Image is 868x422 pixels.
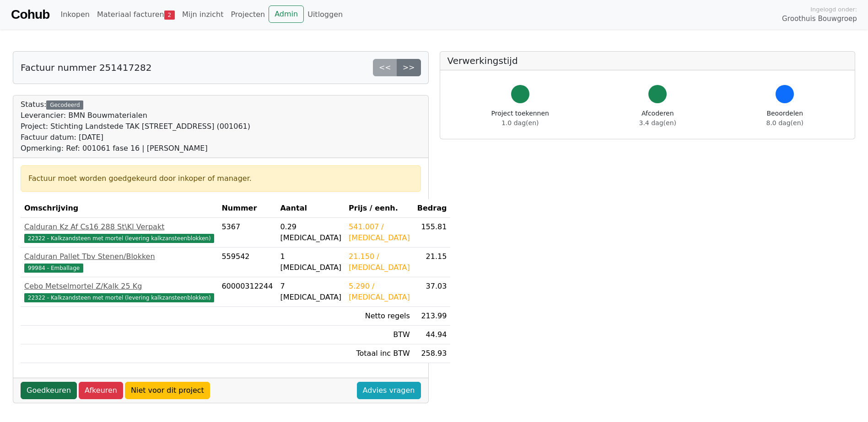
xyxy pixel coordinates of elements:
[21,382,77,399] a: Goedkeuren
[345,344,414,363] td: Totaal inc BTW
[280,281,341,303] div: 7 [MEDICAL_DATA]
[345,326,414,344] td: BTW
[21,143,250,154] div: Opmerking: Ref: 001061 fase 16 | [PERSON_NAME]
[28,173,413,184] div: Factuur moet worden goedgekeurd door inkoper of manager.
[164,11,175,20] span: 2
[639,119,676,127] span: 3.4 dag(en)
[810,5,857,14] span: Ingelogd onder:
[414,307,451,326] td: 213.99
[11,4,49,26] a: Cohub
[21,62,151,73] h5: Factuur nummer 251417282
[414,248,451,277] td: 21.15
[349,222,410,243] div: 541.007 / [MEDICAL_DATA]
[218,277,276,307] td: 60000312244
[24,264,83,273] span: 99984 - Emballage
[269,5,304,23] a: Admin
[349,251,410,273] div: 21.150 / [MEDICAL_DATA]
[414,344,451,363] td: 258.93
[24,251,214,262] div: Calduran Pallet Tbv Stenen/Blokken
[491,109,549,128] div: Project toekennen
[414,326,451,344] td: 44.94
[218,199,276,218] th: Nummer
[501,119,539,127] span: 1.0 dag(en)
[218,248,276,277] td: 559542
[93,5,178,24] a: Materiaal facturen2
[345,199,414,218] th: Prijs / eenh.
[24,234,214,243] span: 22322 - Kalkzandsteen met mortel (levering kalkzansteenblokken)
[24,222,214,232] div: Calduran Kz Af Cs16 288 St\Kl Verpakt
[24,281,214,292] div: Cebo Metselmortel Z/Kalk 25 Kg
[276,199,345,218] th: Aantal
[345,307,414,326] td: Netto regels
[79,382,123,399] a: Afkeuren
[766,109,803,128] div: Beoordelen
[24,281,214,303] a: Cebo Metselmortel Z/Kalk 25 Kg22322 - Kalkzandsteen met mortel (levering kalkzansteenblokken)
[357,382,421,399] a: Advies vragen
[414,218,451,248] td: 155.81
[227,5,269,24] a: Projecten
[24,222,214,243] a: Calduran Kz Af Cs16 288 St\Kl Verpakt22322 - Kalkzandsteen met mortel (levering kalkzansteenblokken)
[414,277,451,307] td: 37.03
[21,132,250,143] div: Factuur datum: [DATE]
[397,59,421,76] a: >>
[782,14,857,24] span: Groothuis Bouwgroep
[280,222,341,243] div: 0.29 [MEDICAL_DATA]
[639,109,676,128] div: Afcoderen
[57,5,93,24] a: Inkopen
[218,218,276,248] td: 5367
[414,199,451,218] th: Bedrag
[21,121,250,132] div: Project: Stichting Landstede TAK [STREET_ADDRESS] (001061)
[21,199,218,218] th: Omschrijving
[21,110,250,121] div: Leverancier: BMN Bouwmaterialen
[178,5,227,24] a: Mijn inzicht
[21,99,250,154] div: Status:
[24,293,214,302] span: 22322 - Kalkzandsteen met mortel (levering kalkzansteenblokken)
[280,251,341,273] div: 1 [MEDICAL_DATA]
[349,281,410,303] div: 5.290 / [MEDICAL_DATA]
[125,382,210,399] a: Niet voor dit project
[766,119,803,127] span: 8.0 dag(en)
[46,100,83,110] div: Gecodeerd
[304,5,346,24] a: Uitloggen
[24,251,214,273] a: Calduran Pallet Tbv Stenen/Blokken99984 - Emballage
[447,55,848,66] h5: Verwerkingstijd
